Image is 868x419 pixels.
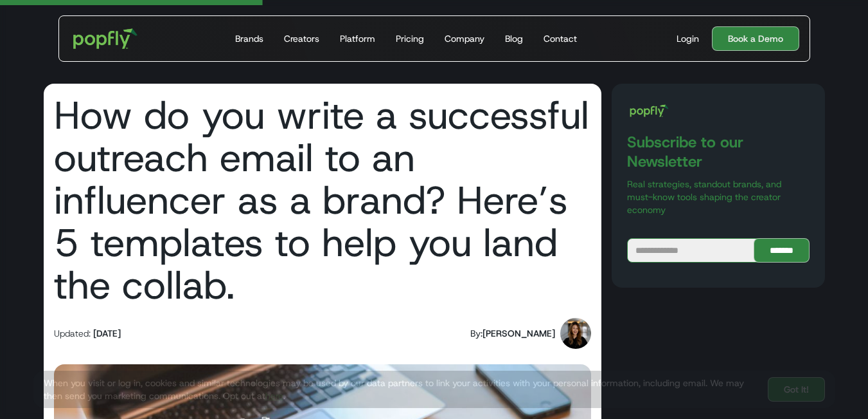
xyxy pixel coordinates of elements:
[44,377,757,402] div: When you visit or log in, cookies and similar technologies may be used by our data partners to li...
[712,26,799,51] a: Book a Demo
[627,133,809,171] h3: Subscribe to our Newsletter
[671,32,704,45] a: Login
[54,94,592,306] h1: How do you write a successful outreach email to an influencer as a brand? Here’s 5 templates to h...
[64,19,147,58] a: home
[335,16,380,61] a: Platform
[265,390,283,402] a: here
[54,327,91,340] div: Updated:
[93,327,121,340] div: [DATE]
[538,16,582,61] a: Contact
[627,178,809,216] p: Real strategies, standout brands, and must-know tools shaping the creator economy
[470,327,483,340] div: By:
[340,32,375,45] div: Platform
[500,16,528,61] a: Blog
[627,238,809,263] form: Blog Subscribe
[235,32,263,45] div: Brands
[768,377,825,402] a: Got It!
[230,16,269,61] a: Brands
[544,32,577,45] div: Contact
[396,32,424,45] div: Pricing
[284,32,319,45] div: Creators
[391,16,429,61] a: Pricing
[445,32,484,45] div: Company
[483,327,555,340] div: [PERSON_NAME]
[505,32,523,45] div: Blog
[279,16,324,61] a: Creators
[439,16,490,61] a: Company
[677,32,699,45] div: Login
